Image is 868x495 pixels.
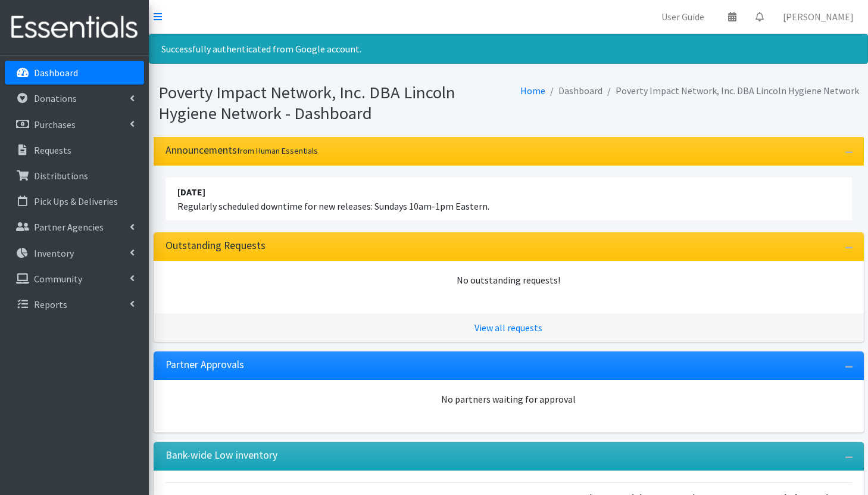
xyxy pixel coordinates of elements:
[166,239,266,252] h3: Outstanding Requests
[166,273,852,287] div: No outstanding requests!
[5,113,144,136] a: Purchases
[34,195,118,207] p: Pick Ups & Deliveries
[34,273,82,285] p: Community
[34,119,76,130] p: Purchases
[34,221,104,233] p: Partner Agencies
[5,267,144,291] a: Community
[5,8,144,48] img: HumanEssentials
[520,85,545,96] a: Home
[5,189,144,213] a: Pick Ups & Deliveries
[5,215,144,239] a: Partner Agencies
[34,298,67,310] p: Reports
[34,92,77,104] p: Donations
[158,82,504,123] h1: Poverty Impact Network, Inc. DBA Lincoln Hygiene Network - Dashboard
[237,145,318,156] small: from Human Essentials
[5,86,144,110] a: Donations
[602,82,859,99] li: Poverty Impact Network, Inc. DBA Lincoln Hygiene Network
[166,178,852,220] li: Regularly scheduled downtime for new releases: Sundays 10am-1pm Eastern.
[5,164,144,188] a: Distributions
[5,241,144,265] a: Inventory
[5,292,144,316] a: Reports
[34,247,74,259] p: Inventory
[474,322,542,334] a: View all requests
[773,5,863,29] a: [PERSON_NAME]
[34,170,88,182] p: Distributions
[34,67,78,79] p: Dashboard
[166,359,244,371] h3: Partner Approvals
[166,144,318,157] h3: Announcements
[166,449,277,462] h3: Bank-wide Low inventory
[177,186,205,198] strong: [DATE]
[166,392,852,406] div: No partners waiting for approval
[545,82,602,99] li: Dashboard
[5,61,144,85] a: Dashboard
[149,34,868,64] div: Successfully authenticated from Google account.
[5,138,144,162] a: Requests
[652,5,714,29] a: User Guide
[34,144,71,156] p: Requests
